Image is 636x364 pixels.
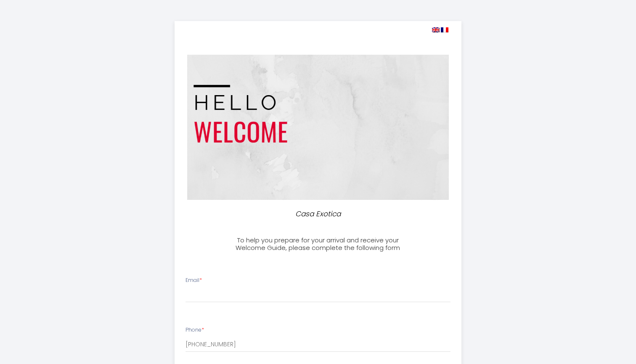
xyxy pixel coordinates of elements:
label: Phone [185,326,204,334]
label: Email [185,276,202,284]
img: en.png [432,27,440,32]
img: fr.png [441,27,448,32]
p: Casa Exotica [228,208,408,220]
h3: To help you prepare for your arrival and receive your Welcome Guide, please complete the followin... [224,236,411,252]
